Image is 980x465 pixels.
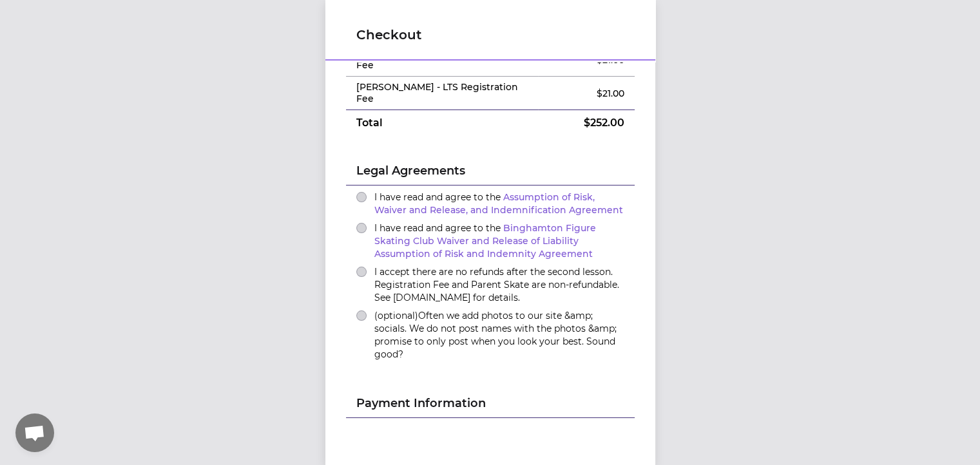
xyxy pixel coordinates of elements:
a: Open chat [15,413,54,452]
td: Total [346,110,539,137]
label: Often we add photos to our site &amp; socials. We do not post names with the photos &amp; promise... [374,309,624,361]
a: Binghamton Figure Skating Club Waiver and Release of Liability Assumption of Risk and Indemnity A... [374,222,596,260]
span: I have read and agree to the [374,191,623,216]
p: $ 252.00 [548,115,624,131]
p: [PERSON_NAME] - LTS Registration Fee [356,82,528,104]
label: I accept there are no refunds after the second lesson. Registration Fee and Parent Skate are non-... [374,265,624,304]
h2: Legal Agreements [356,162,624,185]
h2: Payment Information [356,394,624,417]
p: $ 21.00 [548,87,624,100]
span: I have read and agree to the [374,222,596,260]
h1: Checkout [356,26,624,44]
span: (optional) [374,310,418,321]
